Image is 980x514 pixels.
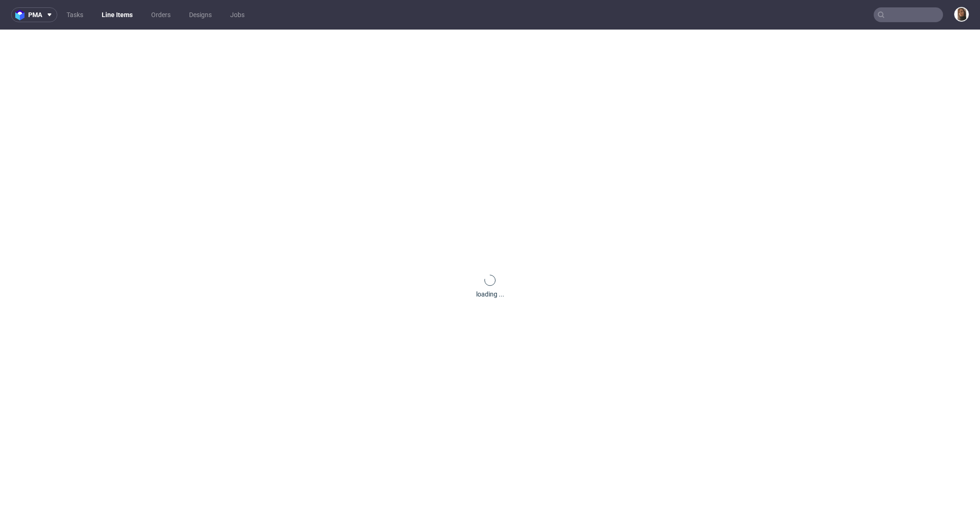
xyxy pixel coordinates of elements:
div: loading ... [476,290,504,299]
a: Tasks [61,7,89,22]
a: Line Items [96,7,138,22]
a: Orders [146,7,176,22]
img: Angelina Marć [955,8,968,21]
a: Jobs [225,7,250,22]
a: Designs [184,7,217,22]
img: logo [15,10,28,20]
span: pma [28,12,42,18]
button: pma [11,7,57,22]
